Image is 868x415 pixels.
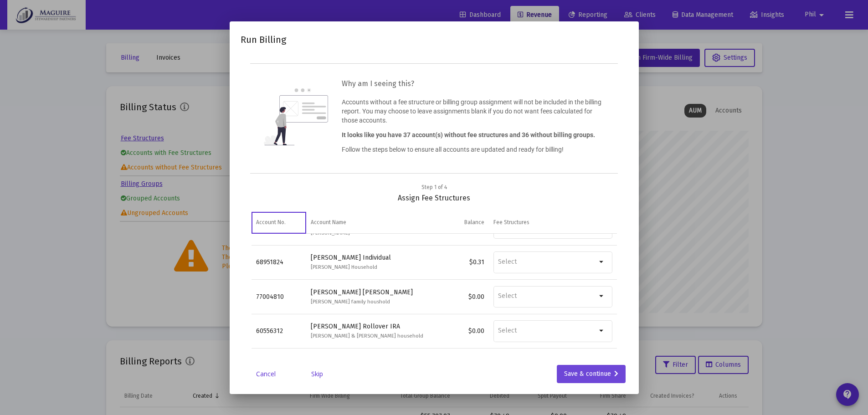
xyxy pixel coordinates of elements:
[243,369,289,379] a: Cancel
[252,212,306,234] td: Column Account No.
[464,219,484,226] div: Balance
[596,325,607,336] mat-icon: arrow_drop_down
[421,183,447,192] div: Step 1 of 4
[493,219,529,226] div: Fee Structures
[342,130,604,139] p: It looks like you have 37 account(s) without fee structures and 36 without billing groups.
[438,327,484,336] div: $0.00
[311,219,346,226] div: Account Name
[264,88,328,146] img: question
[342,77,604,90] h3: Why am I seeing this?
[311,253,430,272] div: [PERSON_NAME] Individual
[256,219,286,226] div: Account No.
[311,298,390,305] small: [PERSON_NAME] family houshold
[498,258,596,266] input: Select
[294,369,340,379] a: Skip
[306,212,434,234] td: Column Account Name
[498,327,596,335] input: Select
[498,325,596,337] mat-chip-list: Selection
[557,365,626,383] button: Save & continue
[564,365,618,383] div: Save & continue
[498,290,596,302] mat-chip-list: Selection
[489,212,617,234] td: Column Fee Structures
[498,292,596,300] input: Select
[342,97,604,125] p: Accounts without a fee structure or billing group assignment will not be included in the billing ...
[311,322,430,340] div: [PERSON_NAME] Rollover IRA
[252,314,306,348] td: 60556312
[498,256,596,268] mat-chip-list: Selection
[434,212,488,234] td: Column Balance
[311,230,350,236] small: [PERSON_NAME]
[342,145,604,154] p: Follow the steps below to ensure all accounts are updated and ready for billing!
[311,333,423,339] small: [PERSON_NAME] & [PERSON_NAME] household
[311,264,377,270] small: [PERSON_NAME] Household
[252,183,617,203] div: Assign Fee Structures
[252,280,306,314] td: 77004810
[252,212,617,348] div: Data grid
[311,288,430,306] div: [PERSON_NAME] [PERSON_NAME]
[438,258,484,267] div: $0.31
[438,292,484,302] div: $0.00
[241,32,286,47] h2: Run Billing
[596,291,607,302] mat-icon: arrow_drop_down
[252,245,306,279] td: 68951824
[596,256,607,267] mat-icon: arrow_drop_down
